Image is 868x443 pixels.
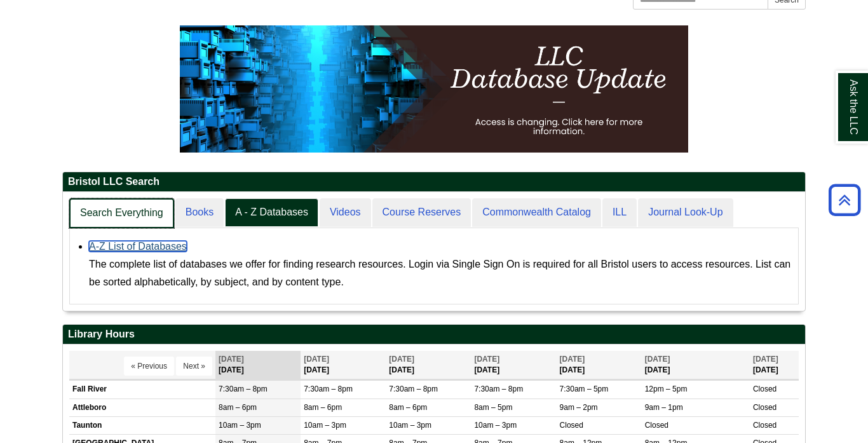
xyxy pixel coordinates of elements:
span: Closed [560,421,583,430]
span: 9am – 2pm [560,403,598,412]
button: « Previous [124,357,174,376]
img: HTML tutorial [180,25,688,153]
span: 8am – 6pm [304,403,342,412]
span: [DATE] [474,355,499,364]
th: [DATE] [301,351,386,379]
th: [DATE] [215,351,301,379]
a: Books [175,198,224,227]
span: 10am – 3pm [389,421,431,430]
span: 8am – 5pm [474,403,512,412]
a: Back to Top [824,191,865,208]
span: Closed [753,385,776,393]
a: A - Z Databases [225,198,318,227]
th: [DATE] [557,351,642,379]
td: Fall River [69,381,215,399]
span: 12pm – 5pm [645,385,688,393]
th: [DATE] [471,351,556,379]
span: 7:30am – 8pm [474,385,523,393]
a: Course Reserves [372,198,471,227]
span: 7:30am – 8pm [304,385,353,393]
a: Commonwealth Catalog [472,198,601,227]
span: 10am – 3pm [304,421,346,430]
span: 9am – 1pm [645,403,683,412]
span: 7:30am – 8pm [389,385,438,393]
span: 7:30am – 8pm [219,385,268,393]
a: ILL [602,198,637,227]
span: 8am – 6pm [219,403,257,412]
a: A-Z List of Databases [89,241,187,252]
h2: Library Hours [63,325,805,344]
span: [DATE] [560,355,585,364]
span: 10am – 3pm [474,421,517,430]
span: 8am – 6pm [389,403,427,412]
span: [DATE] [389,355,414,364]
div: The complete list of databases we offer for finding research resources. Login via Single Sign On ... [89,256,792,291]
th: [DATE] [750,351,799,379]
span: Closed [753,421,776,430]
a: Search Everything [69,198,174,228]
span: [DATE] [645,355,670,364]
span: 10am – 3pm [219,421,261,430]
th: [DATE] [642,351,750,379]
td: Attleboro [69,399,215,416]
a: Journal Look-Up [638,198,733,227]
span: [DATE] [753,355,778,364]
a: Videos [320,198,371,227]
span: Closed [645,421,668,430]
button: Next » [176,357,212,376]
span: Closed [753,403,776,412]
td: Taunton [69,416,215,434]
span: [DATE] [219,355,244,364]
h2: Bristol LLC Search [63,172,805,192]
span: [DATE] [304,355,329,364]
span: 7:30am – 5pm [560,385,609,393]
th: [DATE] [386,351,471,379]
